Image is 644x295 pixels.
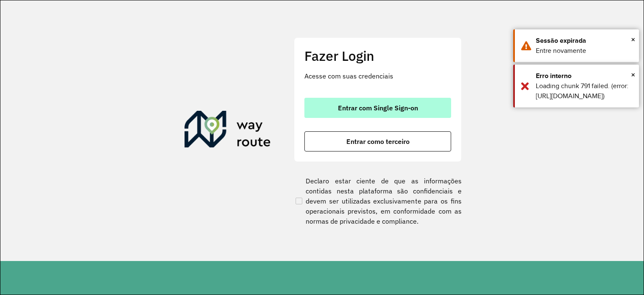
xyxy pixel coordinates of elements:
label: Declaro estar ciente de que as informações contidas nesta plataforma são confidenciais e devem se... [294,176,462,226]
div: Sessão expirada [536,36,633,46]
span: × [631,33,635,46]
span: × [631,68,635,81]
button: button [304,131,451,151]
button: button [304,98,451,118]
img: Roteirizador AmbevTech [184,111,271,151]
p: Acesse com suas credenciais [304,71,451,81]
span: Entrar como terceiro [346,138,410,145]
h2: Fazer Login [304,48,451,64]
div: Entre novamente [536,46,633,56]
button: Close [631,33,635,46]
button: Close [631,68,635,81]
div: Erro interno [536,71,633,81]
span: Entrar com Single Sign-on [338,104,418,111]
div: Loading chunk 791 failed. (error: [URL][DOMAIN_NAME]) [536,81,633,101]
